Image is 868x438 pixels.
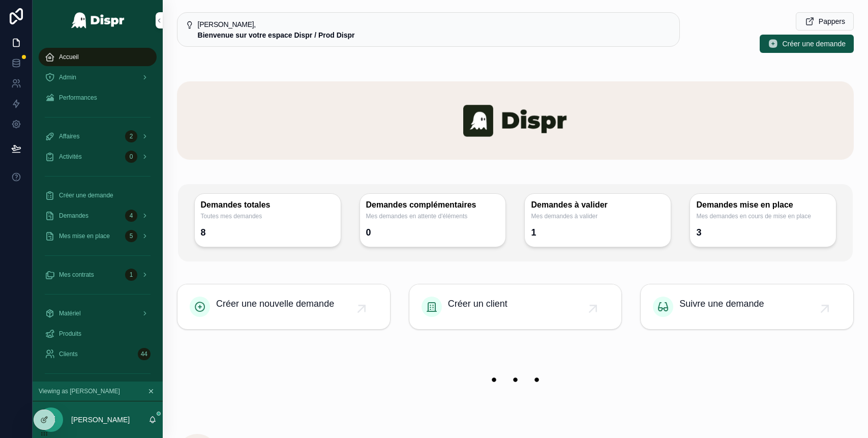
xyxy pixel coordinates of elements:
[59,212,88,220] span: Demandes
[819,16,845,26] span: Pappers
[782,39,846,49] span: Créer une demande
[59,350,78,358] span: Clients
[39,148,157,166] a: Activités0
[125,130,137,142] div: 2
[125,230,137,242] div: 5
[198,30,672,40] div: **Bienvenue sur votre espace Dispr / Prod Dispr**
[641,284,853,329] a: Suivre une demande
[39,304,157,323] a: Matériel
[39,325,157,343] a: Produits
[39,127,157,145] a: Affaires2
[448,297,507,311] span: Créer un client
[59,94,97,102] span: Performances
[796,12,854,31] button: Pappers
[59,132,79,140] span: Affaires
[696,224,701,241] div: 3
[59,232,110,240] span: Mes mise en place
[216,297,334,311] span: Créer une nouvelle demande
[201,224,206,241] div: 8
[33,41,163,382] div: scrollable content
[177,81,854,160] img: banner-dispr.png
[138,348,151,360] div: 44
[531,212,665,220] span: Mes demandes à valider
[71,12,125,28] img: App logo
[59,271,94,279] span: Mes contrats
[833,403,858,428] iframe: Intercom live chat
[177,284,390,329] a: Créer une nouvelle demande
[59,73,76,81] span: Admin
[59,309,81,317] span: Matériel
[125,151,137,163] div: 0
[39,186,157,205] a: Créer une demande
[531,200,665,210] h3: Demandes à valider
[366,224,371,241] div: 0
[201,212,335,220] span: Toutes mes demandes
[366,200,500,210] h3: Demandes complémentaires
[409,284,622,329] a: Créer un client
[198,31,355,39] strong: Bienvenue sur votre espace Dispr / Prod Dispr
[125,269,137,281] div: 1
[39,227,157,245] a: Mes mise en place5
[760,35,854,53] button: Créer une demande
[59,153,82,161] span: Activités
[39,266,157,284] a: Mes contrats1
[39,387,120,395] span: Viewing as [PERSON_NAME]
[39,89,157,107] a: Performances
[59,53,79,61] span: Accueil
[39,345,157,363] a: Clients44
[125,210,137,222] div: 4
[679,297,764,311] span: Suivre une demande
[177,358,854,402] img: 22208-banner-empty.png
[59,330,81,338] span: Produits
[696,200,830,210] h3: Demandes mise en place
[366,212,500,220] span: Mes demandes en attente d'éléments
[696,212,830,220] span: Mes demandes en cours de mise en place
[39,48,157,66] a: Accueil
[201,200,335,210] h3: Demandes totales
[59,191,113,199] span: Créer une demande
[531,224,536,241] div: 1
[198,21,672,28] h5: Bonjour Jeremy,
[46,414,55,426] span: JZ
[39,207,157,225] a: Demandes4
[39,68,157,86] a: Admin
[71,415,130,425] p: [PERSON_NAME]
